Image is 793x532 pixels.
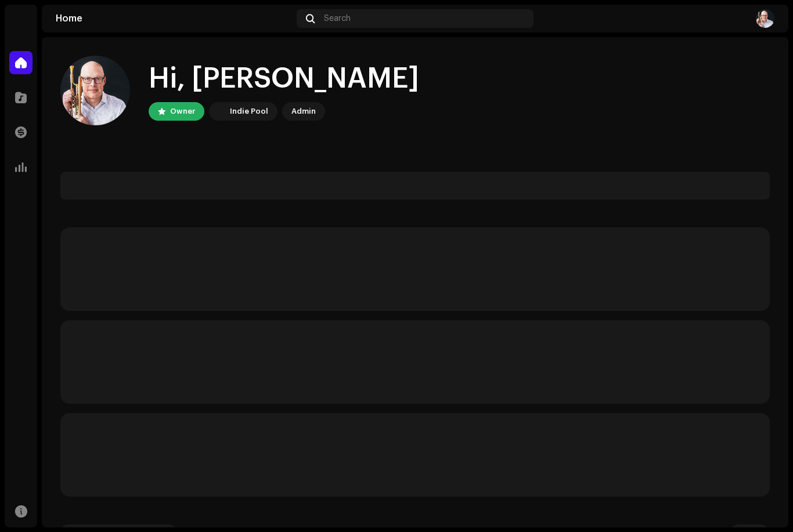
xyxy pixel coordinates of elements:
img: 190830b2-3b53-4b0d-992c-d3620458de1d [211,104,225,118]
img: 7e53de89-a089-4bf5-ae79-f6b781d207be [60,56,130,125]
div: Admin [291,104,316,118]
img: 7e53de89-a089-4bf5-ae79-f6b781d207be [756,9,774,28]
div: Owner [170,104,195,118]
div: Home [56,14,292,23]
div: Indie Pool [230,104,268,118]
span: Search [324,14,351,23]
div: Hi, [PERSON_NAME] [149,60,419,97]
